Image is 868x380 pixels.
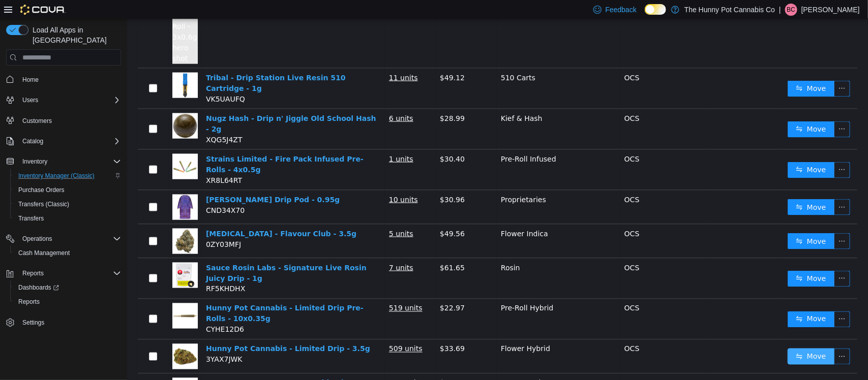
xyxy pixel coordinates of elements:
[262,360,295,368] u: 688 units
[497,211,513,219] span: OCS
[79,136,236,155] a: Strains Limited - Fire Pack Infused Pre-Rolls - 4x0.5g
[22,117,52,125] span: Customers
[497,286,513,294] span: OCS
[79,337,115,345] span: 3YAX7JWK
[707,252,723,268] button: icon: ellipsis
[370,240,493,280] td: Rosin
[262,55,291,63] u: 11 units
[18,94,42,106] button: Users
[370,280,493,321] td: Pre-Roll Hybrid
[14,212,48,225] a: Transfers
[313,286,338,294] span: $22.97
[18,172,95,180] span: Inventory Manager (Classic)
[370,206,493,240] td: Flower Indica
[370,321,493,355] td: Flower Hybrid
[313,96,338,104] span: $28.99
[18,94,121,106] span: Users
[10,280,125,295] a: Dashboards
[661,62,707,78] button: icon: swapMove
[18,249,70,257] span: Cash Management
[370,172,493,206] td: Proprietaries
[18,74,43,86] a: Home
[707,180,723,197] button: icon: ellipsis
[22,269,44,277] span: Reports
[22,96,38,104] span: Users
[707,214,723,231] button: icon: ellipsis
[18,155,121,168] span: Inventory
[10,183,125,197] button: Purchase Orders
[14,184,121,196] span: Purchase Orders
[14,247,74,259] a: Cash Management
[2,134,125,148] button: Catalog
[22,76,39,84] span: Home
[661,180,707,197] button: icon: swapMove
[262,286,295,294] u: 519 units
[370,131,493,172] td: Pre-Roll Infused
[707,143,723,160] button: icon: ellipsis
[6,68,121,356] nav: Complex example
[28,25,121,45] span: Load All Apps in [GEOGRAPHIC_DATA]
[45,176,71,201] img: Rizzlers - Berry Drip Pod - 0.95g hero shot
[14,247,121,259] span: Cash Management
[79,245,240,264] a: Sauce Rosin Labs - Signature Live Rosin Juicy Drip - 1g
[18,214,44,223] span: Transfers
[779,4,781,16] p: |
[79,96,249,114] a: Nugz Hash - Drip n' Jiggle Old School Hash - 2g
[22,157,47,166] span: Inventory
[497,360,534,368] span: Hunny Pot
[18,135,47,147] button: Catalog
[262,177,291,185] u: 10 units
[262,136,286,144] u: 1 units
[79,360,222,368] a: Hunny Pot - 510 Battery - Gold Drip
[10,197,125,211] button: Transfers (Classic)
[2,113,125,128] button: Customers
[18,316,121,329] span: Settings
[45,94,71,120] img: Nugz Hash - Drip n' Jiggle Old School Hash - 2g hero shot
[18,298,40,306] span: Reports
[14,170,121,182] span: Inventory Manager (Classic)
[313,177,338,185] span: $30.96
[22,137,43,145] span: Catalog
[14,170,99,182] a: Inventory Manager (Classic)
[10,169,125,183] button: Inventory Manager (Classic)
[14,281,63,294] a: Dashboards
[10,211,125,226] button: Transfers
[14,212,121,225] span: Transfers
[497,96,513,104] span: OCS
[20,5,66,15] img: Cova
[684,4,775,16] p: The Hunny Pot Cannabis Co
[18,155,51,168] button: Inventory
[79,221,114,230] span: 0ZY03MFJ
[661,214,707,231] button: icon: swapMove
[18,283,59,292] span: Dashboards
[313,245,338,253] span: $61.65
[497,177,513,185] span: OCS
[79,177,213,185] a: [PERSON_NAME] Drip Pod - 0.95g
[79,55,219,74] a: Tribal - Drip Station Live Resin 510 Cartridge - 1g
[79,187,117,196] span: CND34X70
[313,360,338,368] span: $14.96
[45,54,71,79] img: Tribal - Drip Station Live Resin 510 Cartridge - 1g hero shot
[661,330,707,346] button: icon: swapMove
[14,296,44,308] a: Reports
[10,246,125,260] button: Cash Management
[18,233,56,245] button: Operations
[787,4,796,16] span: BC
[262,211,286,219] u: 5 units
[18,135,121,147] span: Catalog
[313,55,338,63] span: $49.12
[661,252,707,268] button: icon: swapMove
[45,210,71,235] img: The Drip - Flavour Club - 3.5g hero shot
[79,117,115,125] span: XQG5J4ZT
[18,233,121,245] span: Operations
[18,267,48,279] button: Reports
[79,326,243,334] a: Hunny Pot Cannabis - Limited Drip - 3.5g
[645,4,666,15] input: Dark Mode
[707,62,723,78] button: icon: ellipsis
[2,93,125,107] button: Users
[707,103,723,119] button: icon: ellipsis
[14,198,121,210] span: Transfers (Classic)
[2,315,125,330] button: Settings
[313,136,338,144] span: $30.40
[79,211,229,219] a: [MEDICAL_DATA] - Flavour Club - 3.5g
